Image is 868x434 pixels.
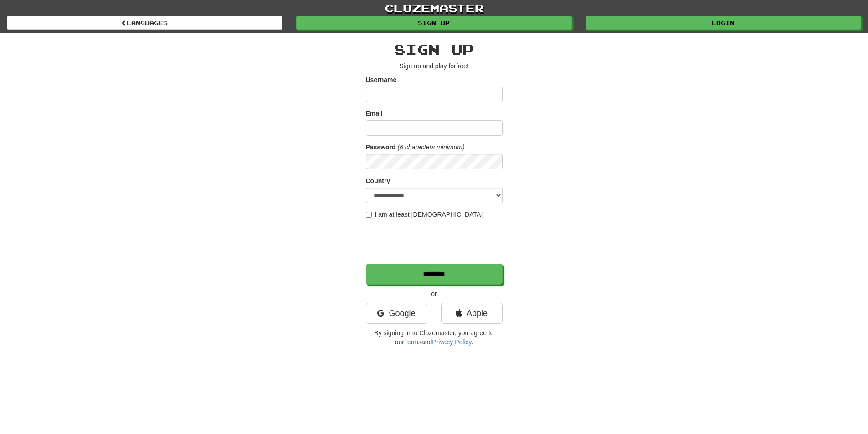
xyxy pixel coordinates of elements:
a: Languages [7,16,282,30]
iframe: reCAPTCHA [366,224,504,259]
h2: Sign up [366,42,503,57]
p: or [366,289,503,298]
u: free [456,62,467,70]
label: Country [366,176,390,185]
a: Privacy Policy [432,338,471,346]
label: Email [366,109,383,118]
label: Password [366,143,396,152]
label: Username [366,75,397,84]
a: Login [586,16,861,30]
label: I am at least [DEMOGRAPHIC_DATA] [366,210,483,219]
em: (6 characters minimum) [398,143,465,151]
a: Sign up [296,16,572,30]
input: I am at least [DEMOGRAPHIC_DATA] [366,212,372,218]
a: Apple [441,303,503,324]
a: Google [366,303,427,324]
p: By signing in to Clozemaster, you agree to our and . [366,328,503,347]
p: Sign up and play for ! [366,61,503,71]
a: Terms [404,338,421,346]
